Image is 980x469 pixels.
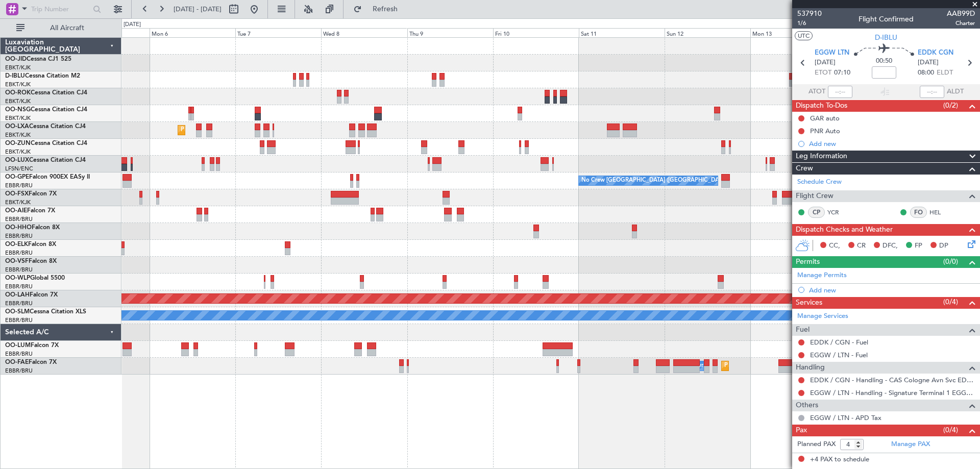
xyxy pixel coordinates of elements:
[5,309,86,315] a: OO-SLMCessna Citation XLS
[795,31,813,40] button: UTC
[5,73,80,79] a: D-IBLUCessna Citation M2
[150,28,235,37] div: Mon 6
[5,140,87,146] a: OO-ZUNCessna Citation CJ4
[5,124,86,130] a: OO-LXACessna Citation CJ4
[5,90,87,96] a: OO-ROKCessna Citation CJ4
[724,358,814,374] div: Planned Maint Melsbroek Air Base
[5,309,30,315] span: OO-SLM
[5,266,33,274] a: EBBR/BRU
[5,191,57,197] a: OO-FSXFalcon 7X
[581,173,752,188] div: No Crew [GEOGRAPHIC_DATA] ([GEOGRAPHIC_DATA] National)
[808,207,825,218] div: CP
[5,157,29,163] span: OO-LUX
[810,455,869,465] span: +4 PAX to schedule
[857,241,866,251] span: CR
[883,241,898,251] span: DFC,
[809,286,975,294] div: Add new
[5,107,87,113] a: OO-NSGCessna Citation CJ4
[5,300,33,307] a: EBBR/BRU
[810,114,840,122] div: GAR auto
[943,297,958,307] span: (0/4)
[943,256,958,267] span: (0/0)
[5,367,33,375] a: EBBR/BRU
[797,270,847,281] a: Manage Permits
[827,208,850,217] a: YCR
[910,207,927,218] div: FO
[796,224,893,236] span: Dispatch Checks and Weather
[5,56,27,62] span: OO-JID
[5,148,31,156] a: EBKT/KJK
[5,174,29,180] span: OO-GPE
[828,86,852,98] input: --:--
[5,208,55,214] a: OO-AIEFalcon 7X
[5,359,57,365] a: OO-FAEFalcon 7X
[750,28,836,37] div: Mon 13
[124,20,141,29] div: [DATE]
[181,122,300,138] div: Planned Maint Kortrijk-[GEOGRAPHIC_DATA]
[321,28,407,37] div: Wed 8
[796,362,825,374] span: Handling
[5,81,31,88] a: EBKT/KJK
[5,56,71,62] a: OO-JIDCessna CJ1 525
[947,8,975,19] span: AAB99D
[929,208,952,217] a: HEL
[918,68,934,78] span: 08:00
[27,24,108,32] span: All Aircraft
[579,28,665,37] div: Sat 11
[5,359,29,365] span: OO-FAE
[5,249,33,257] a: EBBR/BRU
[810,388,975,397] a: EGGW / LTN - Handling - Signature Terminal 1 EGGW / LTN
[5,316,33,324] a: EBBR/BRU
[796,100,847,112] span: Dispatch To-Dos
[5,97,31,105] a: EBKT/KJK
[5,182,33,189] a: EBBR/BRU
[834,68,850,78] span: 07:10
[815,68,831,78] span: ETOT
[810,351,868,359] a: EGGW / LTN - Fuel
[797,439,836,450] label: Planned PAX
[5,342,59,349] a: OO-LUMFalcon 7X
[5,199,31,206] a: EBKT/KJK
[810,338,868,347] a: EDDK / CGN - Fuel
[939,241,948,251] span: DP
[947,19,975,28] span: Charter
[11,20,111,36] button: All Aircraft
[5,191,29,197] span: OO-FSX
[5,225,60,231] a: OO-HHOFalcon 8X
[5,283,33,290] a: EBBR/BRU
[876,56,892,66] span: 00:50
[815,48,849,58] span: EGGW LTN
[665,28,750,37] div: Sun 12
[918,48,953,58] span: EDDK CGN
[5,232,33,240] a: EBBR/BRU
[235,28,321,37] div: Tue 7
[808,87,825,97] span: ATOT
[796,151,847,162] span: Leg Information
[810,127,840,135] div: PNR Auto
[5,107,31,113] span: OO-NSG
[5,174,90,180] a: OO-GPEFalcon 900EX EASy II
[937,68,953,78] span: ELDT
[796,297,822,309] span: Services
[493,28,579,37] div: Fri 10
[797,8,822,19] span: 537910
[796,324,810,336] span: Fuel
[875,32,897,43] span: D-IBLU
[5,258,29,264] span: OO-VSF
[364,6,407,13] span: Refresh
[5,90,31,96] span: OO-ROK
[918,58,939,68] span: [DATE]
[810,413,881,422] a: EGGW / LTN - APD Tax
[5,157,86,163] a: OO-LUXCessna Citation CJ4
[891,439,930,450] a: Manage PAX
[5,241,56,248] a: OO-ELKFalcon 8X
[407,28,493,37] div: Thu 9
[796,400,818,411] span: Others
[5,64,31,71] a: EBKT/KJK
[5,140,31,146] span: OO-ZUN
[943,425,958,435] span: (0/4)
[5,131,31,139] a: EBKT/KJK
[796,425,807,436] span: Pax
[797,311,848,322] a: Manage Services
[31,2,90,17] input: Trip Number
